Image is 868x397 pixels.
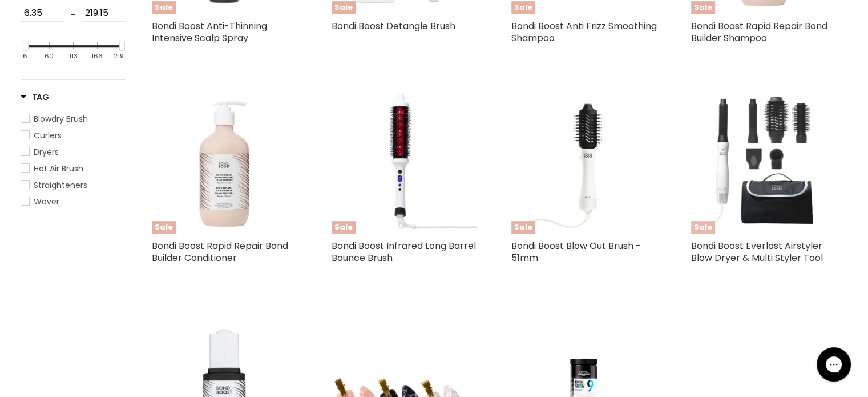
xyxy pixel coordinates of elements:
input: Max Price [82,5,126,22]
span: Curlers [34,130,62,141]
div: - [64,5,82,25]
span: Sale [332,1,356,14]
a: Bondi Boost Anti Frizz Smoothing Shampoo [511,19,657,45]
a: Bondi Boost Infrared Long Barrel Bounce BrushSale [332,89,477,234]
a: Bondi Boost Detangle Brush [332,19,455,33]
input: Min Price [21,5,65,22]
a: Bondi Boost Rapid Repair Bond Builder ConditionerSale [152,89,297,234]
div: 219 [114,53,124,60]
span: Hot Air Brush [34,163,83,174]
a: Blowdry Brush [21,113,126,125]
a: Bondi Boost Everlast Airstyler Blow Dryer & Multi Styler ToolSale [691,89,837,234]
iframe: Gorgias live chat messenger [811,343,857,386]
a: Curlers [21,129,126,142]
div: 113 [69,53,78,60]
img: Bondi Boost Blow Out Brush - 51mm [511,91,657,233]
span: Sale [152,221,176,234]
a: Bondi Boost Everlast Airstyler Blow Dryer & Multi Styler Tool [691,239,823,264]
span: Sale [332,221,356,234]
span: Dryers [34,146,59,158]
a: Bondi Boost Infrared Long Barrel Bounce Brush [332,239,476,264]
span: Blowdry Brush [34,113,88,125]
a: Bondi Boost Blow Out Brush - 51mm [511,239,641,264]
div: 166 [91,53,103,60]
a: Bondi Boost Rapid Repair Bond Builder Conditioner [152,239,288,264]
h3: Tag [21,91,49,103]
a: Bondi Boost Anti-Thinning Intensive Scalp Spray [152,19,267,45]
img: Bondi Boost Everlast Airstyler Blow Dryer & Multi Styler Tool [691,89,837,234]
a: Bondi Boost Blow Out Brush - 51mmSale [511,89,657,234]
img: Bondi Boost Rapid Repair Bond Builder Conditioner [152,89,297,234]
img: Bondi Boost Infrared Long Barrel Bounce Brush [332,89,477,234]
span: Waver [34,196,59,207]
a: Dryers [21,146,126,158]
span: Sale [691,221,715,234]
a: Bondi Boost Rapid Repair Bond Builder Shampoo [691,19,827,45]
span: Sale [511,1,535,14]
span: Straighteners [34,179,87,191]
a: Hot Air Brush [21,162,126,175]
div: 6 [23,53,27,60]
div: 60 [45,53,54,60]
span: Sale [152,1,176,14]
span: Sale [691,1,715,14]
a: Waver [21,195,126,208]
span: Sale [511,221,535,234]
a: Straighteners [21,179,126,191]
